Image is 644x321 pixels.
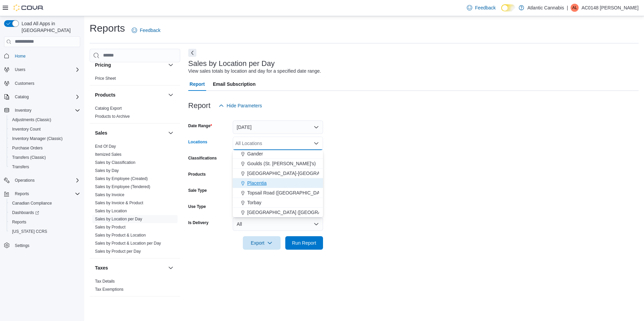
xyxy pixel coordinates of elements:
div: View sales totals by location and day for a specified date range. [188,68,321,75]
a: Sales by Product [95,225,126,229]
span: Washington CCRS [9,227,80,236]
span: Settings [12,241,80,249]
button: Operations [1,176,83,185]
span: Purchase Orders [9,144,80,152]
span: [GEOGRAPHIC_DATA]-[GEOGRAPHIC_DATA] [247,170,347,177]
h3: Pricing [95,62,111,68]
button: Reports [7,217,83,227]
span: Transfers (Classic) [12,155,46,160]
button: Products [95,92,165,98]
span: Operations [15,178,35,183]
span: [US_STATE] CCRS [12,229,47,234]
a: Settings [12,242,32,250]
button: Catalog [12,93,31,101]
span: Torbay [247,199,261,206]
a: Canadian Compliance [9,199,55,207]
h1: Reports [90,22,125,35]
button: [GEOGRAPHIC_DATA]-[GEOGRAPHIC_DATA] [233,169,323,178]
button: Inventory [1,106,83,115]
span: Export [247,236,277,250]
a: Purchase Orders [9,144,45,152]
span: Users [15,67,25,72]
div: Taxes [90,277,180,296]
span: Customers [12,79,80,87]
a: Tax Exemptions [95,287,124,292]
span: AL [572,4,577,12]
span: Feedback [475,4,495,11]
span: Run Report [292,240,316,246]
button: Hide Parameters [216,99,265,112]
span: Inventory Manager (Classic) [9,135,80,143]
nav: Complex example [4,48,80,268]
label: Products [188,172,206,177]
p: AC0148 [PERSON_NAME] [581,4,639,12]
a: Sales by Product & Location per Day [95,241,161,246]
span: Hide Parameters [227,102,262,109]
button: Settings [1,240,83,250]
button: Sales [95,130,165,136]
button: Operations [12,176,37,184]
a: Tax Details [95,279,115,284]
button: Placentia [233,178,323,188]
a: Sales by Product per Day [95,249,141,254]
button: Transfers (Classic) [7,153,83,162]
a: Transfers [9,163,32,171]
a: Catalog Export [95,106,122,111]
a: Reports [9,218,29,226]
a: End Of Day [95,144,116,149]
span: Transfers [9,163,80,171]
label: Locations [188,139,207,145]
span: Price Sheet [95,76,116,81]
a: Sales by Day [95,168,119,173]
div: Pricing [90,74,180,85]
span: Inventory [15,108,31,113]
a: Feedback [464,1,498,14]
span: Catalog [15,94,29,100]
h3: Sales by Location per Day [188,60,275,68]
span: Sales by Location per Day [95,216,142,222]
span: Topsail Road ([GEOGRAPHIC_DATA][PERSON_NAME]) [247,189,367,196]
a: Itemized Sales [95,152,122,157]
a: Sales by Location [95,209,127,213]
button: Gander [233,149,323,159]
a: Sales by Product & Location [95,233,146,238]
span: Sales by Product & Location per Day [95,241,161,246]
label: Use Type [188,204,206,209]
span: Sales by Product per Day [95,249,141,254]
button: Purchase Orders [7,143,83,153]
span: Reports [12,219,26,225]
label: Date Range [188,123,212,129]
button: Pricing [167,61,175,69]
span: Sales by Classification [95,160,135,165]
span: Sales by Location [95,208,127,214]
button: Users [12,66,28,74]
button: Reports [1,189,83,199]
div: Choose from the following options [233,110,323,217]
div: Sales [90,142,180,258]
h3: Sales [95,130,107,136]
a: Sales by Classification [95,160,135,165]
span: Dashboards [12,210,39,215]
span: Transfers [12,164,29,170]
span: Reports [15,191,29,197]
span: Transfers (Classic) [9,153,80,162]
span: Canadian Compliance [9,199,80,207]
span: Goulds (St. [PERSON_NAME]'s) [247,160,316,167]
a: Feedback [129,24,163,37]
span: Home [15,53,26,59]
span: Purchase Orders [12,145,43,151]
a: Dashboards [7,208,83,217]
a: Dashboards [9,209,42,217]
span: Home [12,52,80,60]
a: Sales by Employee (Created) [95,176,148,181]
span: Dashboards [9,209,80,217]
a: Sales by Employee (Tendered) [95,184,150,189]
img: Cova [13,4,44,11]
span: Settings [15,243,29,248]
span: Report [190,77,205,91]
button: Taxes [95,264,165,271]
a: Transfers (Classic) [9,153,49,162]
span: Gander [247,150,263,157]
button: Inventory [12,106,34,114]
span: Reports [9,218,80,226]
